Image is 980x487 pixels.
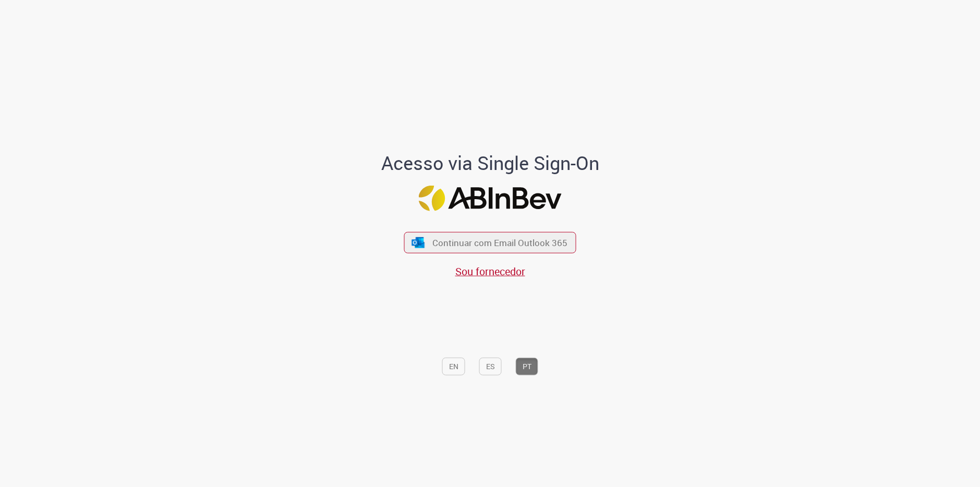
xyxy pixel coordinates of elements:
button: PT [516,358,538,375]
button: EN [442,358,465,375]
span: Continuar com Email Outlook 365 [432,237,567,249]
img: ícone Azure/Microsoft 360 [410,237,425,248]
a: Sou fornecedor [455,264,525,278]
button: ES [479,358,502,375]
button: ícone Azure/Microsoft 360 Continuar com Email Outlook 365 [404,232,576,253]
h1: Acesso via Single Sign-On [345,153,635,174]
img: Logo ABInBev [419,186,562,211]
